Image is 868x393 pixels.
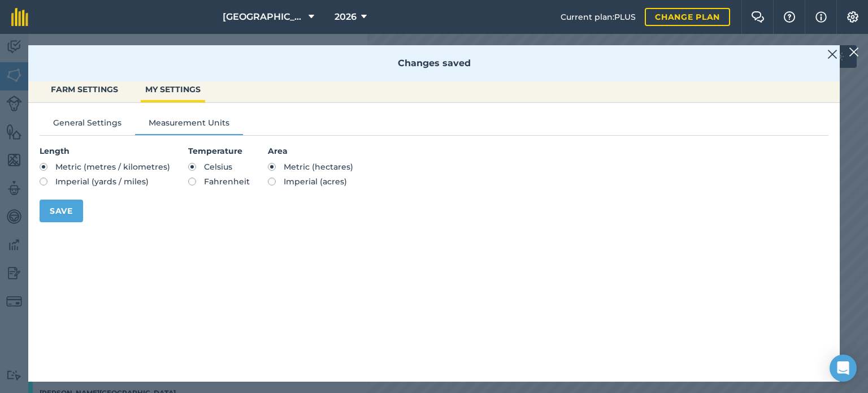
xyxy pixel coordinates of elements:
[223,10,304,24] span: [GEOGRAPHIC_DATA]
[561,11,636,23] span: Current plan : PLUS
[40,145,170,157] h4: Length
[284,176,347,187] span: Imperial (acres)
[846,11,860,23] img: A cog icon
[268,145,353,157] h4: Area
[40,200,83,222] button: Save
[55,162,170,172] span: Metric (metres / kilometres)
[135,116,243,133] button: Measurement Units
[751,11,765,23] img: Two speech bubbles overlapping with the left bubble in the forefront
[141,79,205,100] button: MY SETTINGS
[46,79,123,100] button: FARM SETTINGS
[284,162,353,172] span: Metric (hectares)
[204,176,250,187] span: Fahrenheit
[830,355,857,382] div: Open Intercom Messenger
[188,145,250,157] h4: Temperature
[783,11,796,23] img: A question mark icon
[40,116,135,133] button: General Settings
[849,45,859,59] img: svg+xml;base64,PHN2ZyB4bWxucz0iaHR0cDovL3d3dy53My5vcmcvMjAwMC9zdmciIHdpZHRoPSIyMiIgaGVpZ2h0PSIzMC...
[204,162,232,172] span: Celsius
[55,176,149,187] span: Imperial (yards / miles)
[827,47,837,61] img: svg+xml;base64,PHN2ZyB4bWxucz0iaHR0cDovL3d3dy53My5vcmcvMjAwMC9zdmciIHdpZHRoPSIyMiIgaGVpZ2h0PSIzMC...
[28,45,840,81] div: Changes saved
[815,10,827,24] img: svg+xml;base64,PHN2ZyB4bWxucz0iaHR0cDovL3d3dy53My5vcmcvMjAwMC9zdmciIHdpZHRoPSIxNyIgaGVpZ2h0PSIxNy...
[645,8,730,26] a: Change plan
[335,10,357,24] span: 2026
[11,8,28,26] img: fieldmargin Logo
